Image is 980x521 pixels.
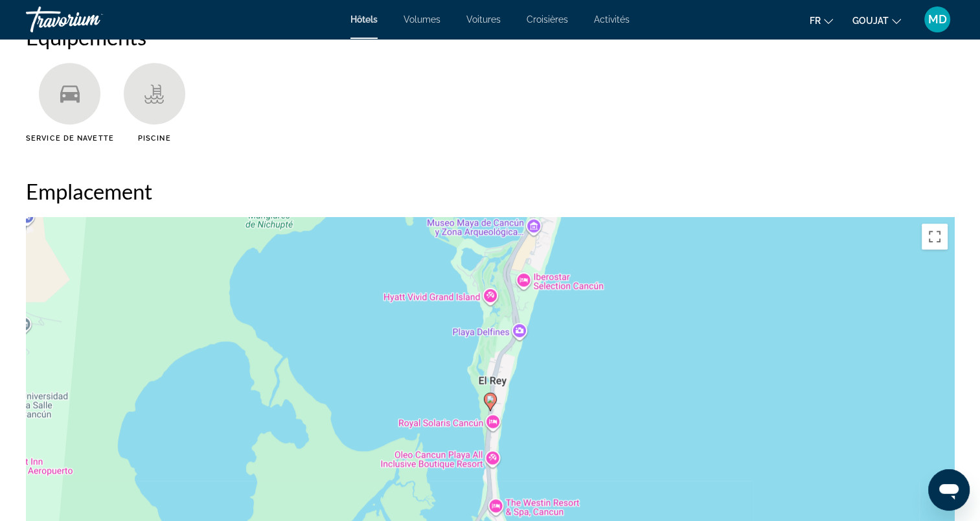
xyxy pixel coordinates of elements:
[810,11,833,30] button: Changer la langue
[920,6,954,33] button: Menu utilisateur
[26,178,954,204] h2: Emplacement
[404,14,440,25] a: Volumes
[350,14,378,25] a: Hôtels
[527,14,568,25] a: Croisières
[928,469,970,511] iframe: Bouton de lancement de la fenêtre de messagerie
[466,14,501,25] a: Voitures
[852,11,901,30] button: Changer de devise
[852,16,889,26] span: GOUJAT
[810,16,821,26] span: Fr
[26,134,114,143] span: Service de navette
[138,134,171,143] span: Piscine
[26,3,155,36] a: Travorium
[928,13,947,26] span: MD
[922,224,948,249] button: Basculer en plein écran
[594,14,630,25] a: Activités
